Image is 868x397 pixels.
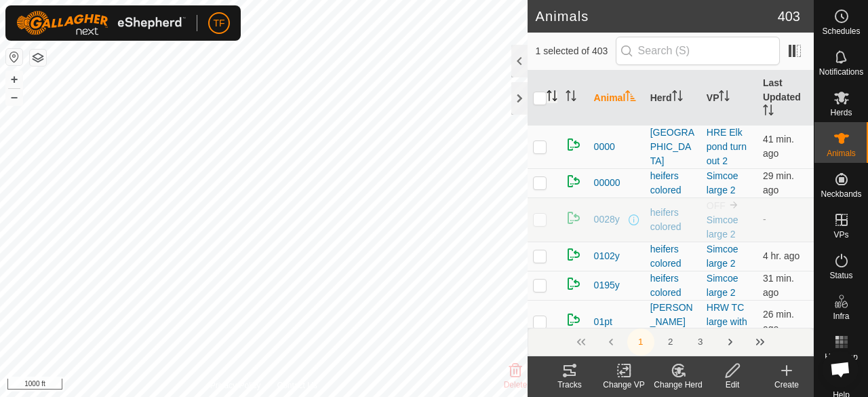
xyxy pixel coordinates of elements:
[650,242,696,271] div: heifers colored
[566,210,582,226] img: returning on
[763,170,794,195] span: Sep 16, 2025, 6:08 AM
[819,68,863,76] span: Notifications
[566,276,582,292] img: returning on
[763,273,794,298] span: Sep 16, 2025, 6:06 AM
[650,126,696,168] div: [GEOGRAPHIC_DATA]
[719,92,730,103] p-sorticon: Activate to sort
[16,11,186,35] img: Gallagher Logo
[830,109,852,117] span: Herds
[707,273,738,298] a: Simcoe large 2
[707,200,726,211] span: OFF
[213,16,224,31] span: TF
[566,246,582,263] img: returning on
[763,250,800,261] span: Sep 16, 2025, 1:46 AM
[822,351,859,387] div: Open chat
[597,379,651,391] div: Change VP
[763,107,774,117] p-sorticon: Activate to sort
[833,312,849,320] span: Infra
[651,379,705,391] div: Change Herd
[616,37,780,65] input: Search (S)
[566,136,582,153] img: returning on
[594,140,615,154] span: 0000
[277,379,317,392] a: Contact Us
[6,71,22,88] button: +
[566,311,582,328] img: returning on
[717,328,744,356] button: Next Page
[747,328,774,356] button: Last Page
[594,212,620,227] span: 0028y
[829,271,852,280] span: Status
[536,8,778,24] h2: Animals
[707,127,747,166] a: HRE Elk pond turn out 2
[759,379,814,391] div: Create
[536,44,616,58] span: 1 selected of 403
[763,134,794,159] span: Sep 16, 2025, 5:56 AM
[625,92,636,103] p-sorticon: Activate to sort
[6,49,22,65] button: Reset Map
[827,149,856,157] span: Animals
[687,328,714,356] button: 3
[594,315,612,329] span: 01pt
[594,278,620,292] span: 0195y
[728,200,739,210] img: to
[650,206,696,234] div: heifers colored
[821,190,861,198] span: Neckbands
[645,71,701,126] th: Herd
[566,92,576,103] p-sorticon: Activate to sort
[594,249,620,263] span: 0102y
[650,301,696,343] div: [PERSON_NAME] Creek
[650,169,696,197] div: heifers colored
[707,302,747,341] a: HRW TC large with HR EZ 3
[566,173,582,189] img: returning on
[833,231,848,239] span: VPs
[210,379,261,392] a: Privacy Policy
[707,214,738,240] a: Simcoe large 2
[763,309,794,334] span: Sep 16, 2025, 6:11 AM
[627,328,654,356] button: 1
[778,6,800,26] span: 403
[30,50,46,66] button: Map Layers
[542,379,597,391] div: Tracks
[707,170,738,195] a: Simcoe large 2
[763,214,766,225] span: -
[707,244,738,269] a: Simcoe large 2
[825,353,858,361] span: Heatmap
[672,92,683,103] p-sorticon: Activate to sort
[6,89,22,105] button: –
[650,271,696,300] div: heifers colored
[701,71,757,126] th: VP
[589,71,645,126] th: Animal
[705,379,759,391] div: Edit
[547,92,557,103] p-sorticon: Activate to sort
[757,71,814,126] th: Last Updated
[657,328,684,356] button: 2
[822,27,860,35] span: Schedules
[594,176,620,190] span: 00000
